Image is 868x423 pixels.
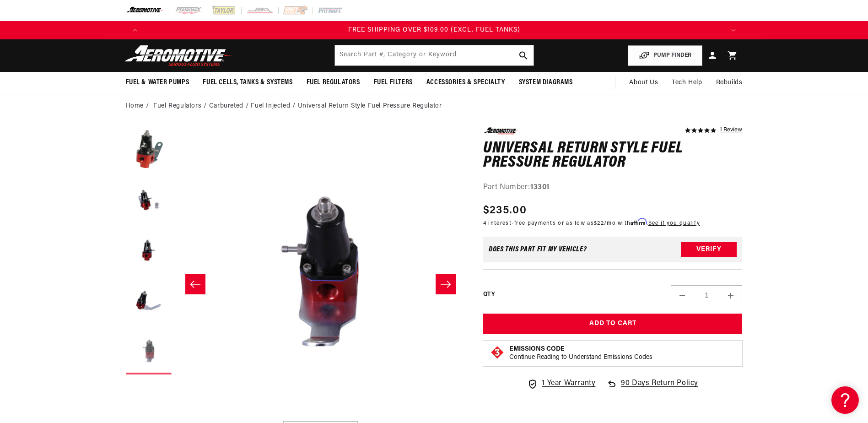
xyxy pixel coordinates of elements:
[594,221,604,226] span: $22
[126,178,172,223] button: Load image 2 in gallery view
[709,72,749,94] summary: Rebuilds
[483,291,495,298] label: QTY
[300,72,367,93] summary: Fuel Regulators
[720,127,742,134] a: 1 reviews
[681,242,737,257] button: Verify
[631,218,647,225] span: Affirm
[648,221,700,226] a: See if you qualify - Learn more about Affirm Financing (opens in modal)
[144,25,724,35] div: 4 of 4
[716,78,743,88] span: Rebuilds
[629,79,658,86] span: About Us
[621,378,698,399] span: 90 Days Return Policy
[483,182,743,194] div: Part Number:
[126,278,172,324] button: Load image 4 in gallery view
[489,246,587,253] div: Does This part fit My vehicle?
[209,101,251,111] li: Carbureted
[119,72,196,93] summary: Fuel & Water Pumps
[126,101,144,111] a: Home
[509,346,565,352] strong: Emissions Code
[512,72,580,93] summary: System Diagrams
[153,101,209,111] li: Fuel Regulators
[483,314,743,334] button: Add to Cart
[144,25,724,35] div: Announcement
[126,228,172,274] button: Load image 3 in gallery view
[483,202,527,219] span: $235.00
[103,21,766,39] slideshow-component: Translation missing: en.sections.announcements.announcement_bar
[126,78,189,87] span: Fuel & Water Pumps
[420,72,512,93] summary: Accessories & Specialty
[628,45,702,66] button: PUMP FINDER
[606,378,698,399] a: 90 Days Return Policy
[519,78,573,87] span: System Diagrams
[126,127,172,173] button: Load image 1 in gallery view
[483,141,743,170] h1: Universal Return Style Fuel Pressure Regulator
[335,45,534,65] input: Search by Part Number, Category or Keyword
[527,378,595,390] a: 1 Year Warranty
[622,72,665,94] a: About Us
[298,101,442,111] li: Universal Return Style Fuel Pressure Regulator
[203,78,292,87] span: Fuel Cells, Tanks & Systems
[126,101,743,111] nav: breadcrumbs
[126,21,144,39] button: Translation missing: en.sections.announcements.previous_announcement
[122,45,237,66] img: Aeromotive
[509,345,652,362] button: Emissions CodeContinue Reading to Understand Emissions Codes
[307,78,360,87] span: Fuel Regulators
[672,78,702,88] span: Tech Help
[724,21,743,39] button: Translation missing: en.sections.announcements.next_announcement
[436,274,456,294] button: Slide right
[530,184,550,191] strong: 13301
[348,27,520,33] span: FREE SHIPPING OVER $109.00 (EXCL. FUEL TANKS)
[367,72,420,93] summary: Fuel Filters
[513,45,534,65] button: search button
[196,72,299,93] summary: Fuel Cells, Tanks & Systems
[126,329,172,374] button: Load image 5 in gallery view
[185,274,205,294] button: Slide left
[509,353,652,362] p: Continue Reading to Understand Emissions Codes
[542,378,595,390] span: 1 Year Warranty
[251,101,297,111] li: Fuel Injected
[426,78,505,87] span: Accessories & Specialty
[374,78,413,87] span: Fuel Filters
[665,72,709,94] summary: Tech Help
[490,345,505,360] img: Emissions code
[483,219,700,228] p: 4 interest-free payments or as low as /mo with .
